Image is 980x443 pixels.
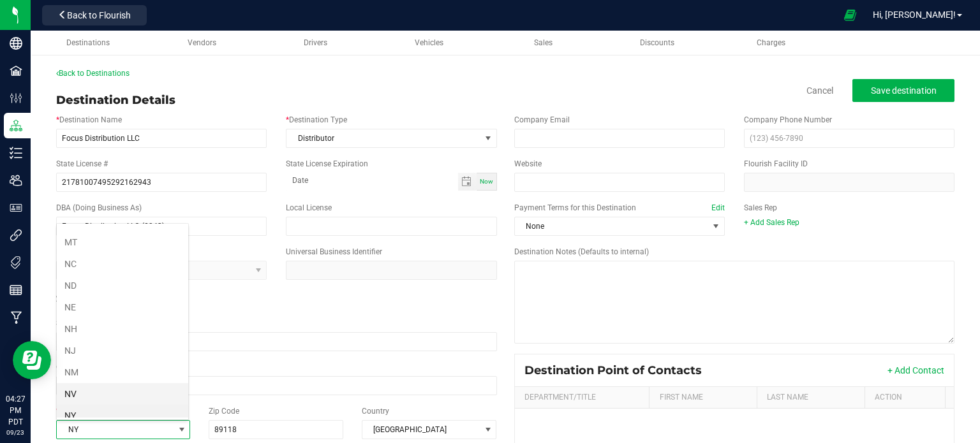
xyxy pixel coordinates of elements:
[873,10,956,20] span: Hi, [PERSON_NAME]!
[10,201,22,214] inline-svg: User Roles
[480,178,493,185] span: Now
[757,387,865,409] th: Last Name
[57,361,188,383] li: NM
[514,202,725,214] label: Payment Terms for this Destination
[514,158,542,170] label: Website
[188,38,216,47] span: Vendors
[56,290,497,307] p: Shipping Address
[744,114,832,126] label: Company Phone Number
[852,79,954,102] button: Save destination
[362,421,480,439] span: [GEOGRAPHIC_DATA]
[10,229,22,242] inline-svg: Integrations
[56,92,175,109] div: Destination Details
[56,158,108,170] label: State License #
[66,38,110,47] span: Destinations
[515,217,708,235] span: None
[57,296,188,318] li: NE
[57,383,188,405] li: NV
[42,5,147,25] button: Back to Flourish
[458,173,477,191] span: Toggle calendar
[67,10,131,20] span: Back to Flourish
[865,387,945,409] th: Action
[524,363,711,377] div: Destination Point of Contacts
[415,38,443,47] span: Vehicles
[514,114,570,126] label: Company Email
[887,364,944,377] button: + Add Contact
[10,147,22,159] inline-svg: Inventory
[649,387,757,409] th: First Name
[10,92,22,105] inline-svg: Configuration
[757,38,785,47] span: Charges
[57,253,188,275] li: NC
[57,275,188,296] li: ND
[57,318,188,340] li: NH
[57,421,174,439] span: NY
[744,202,777,214] label: Sales Rep
[286,158,368,170] label: State License Expiration
[640,38,674,47] span: Discounts
[10,119,22,132] inline-svg: Distribution
[286,129,480,147] span: Distributor
[514,246,649,258] label: Destination Notes (Defaults to internal)
[362,405,389,417] label: Country
[10,64,22,77] inline-svg: Facilities
[744,218,799,227] a: + Add Sales Rep
[286,114,347,126] label: Destination Type
[57,231,188,253] li: MT
[209,405,239,417] label: Zip Code
[744,129,954,148] input: (123) 456-7890
[10,284,22,296] inline-svg: Reports
[286,246,382,258] label: Universal Business Identifier
[56,69,130,78] a: Back to Destinations
[534,38,553,47] span: Sales
[515,387,650,409] th: Department/Title
[10,37,22,50] inline-svg: Company
[286,173,457,189] input: Date
[10,256,22,269] inline-svg: Tags
[56,114,122,126] label: Destination Name
[6,393,25,428] p: 04:27 PM PDT
[806,84,833,97] a: Cancel
[836,3,865,27] span: Open Ecommerce Menu
[871,85,937,96] span: Save destination
[6,428,25,437] p: 09/23
[744,158,808,170] label: Flourish Facility ID
[304,38,327,47] span: Drivers
[13,341,51,379] iframe: Resource center
[10,174,22,187] inline-svg: Users
[10,311,22,324] inline-svg: Manufacturing
[57,340,188,361] li: NJ
[711,203,725,212] a: Edit
[56,202,142,214] label: DBA (Doing Business As)
[286,202,332,214] label: Local License
[57,405,188,426] li: NY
